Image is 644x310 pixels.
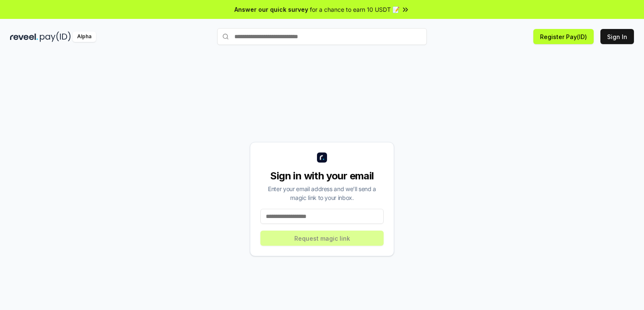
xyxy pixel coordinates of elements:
[317,152,327,163] img: logo_small
[310,5,400,14] span: for a chance to earn 10 USDT 📝
[234,5,308,14] span: Answer our quick survey
[533,29,594,44] button: Register Pay(ID)
[10,32,38,42] img: reveel_dark
[260,169,384,183] div: Sign in with your email
[40,32,71,42] img: pay_id
[73,32,96,42] div: Alpha
[600,29,634,44] button: Sign In
[260,184,384,202] div: Enter your email address and we’ll send a magic link to your inbox.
